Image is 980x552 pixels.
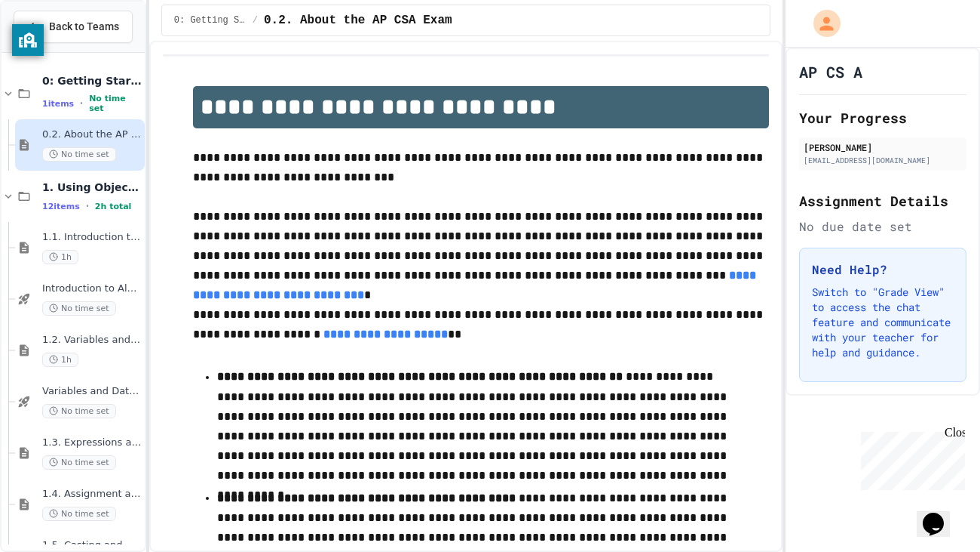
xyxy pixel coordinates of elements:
span: No time set [42,404,116,418]
span: 0.2. About the AP CSA Exam [42,128,142,141]
div: Chat with us now!Close [6,6,104,96]
button: Back to Teams [14,11,133,43]
div: [PERSON_NAME] [804,140,962,154]
span: 1. Using Objects and Methods [42,180,142,194]
span: • [86,200,89,212]
span: / [253,14,258,26]
span: No time set [42,147,116,162]
p: Switch to "Grade View" to access the chat feature and communicate with your teacher for help and ... [812,285,954,360]
div: My Account [798,6,844,41]
div: No due date set [799,217,966,236]
h2: Assignment Details [799,190,966,211]
span: 0: Getting Started [174,14,247,26]
button: privacy banner [12,24,44,56]
span: 0.2. About the AP CSA Exam [264,11,452,29]
span: 2h total [95,202,132,211]
span: 0: Getting Started [42,74,142,88]
span: 1.5. Casting and Ranges of Values [42,539,142,552]
h1: AP CS A [799,61,862,82]
span: 12 items [42,202,80,211]
h2: Your Progress [799,107,966,128]
span: Variables and Data Types - Quiz [42,385,142,398]
span: No time set [42,301,116,316]
span: No time set [42,455,116,470]
iframe: chat widget [917,492,965,537]
span: No time set [42,507,116,521]
span: 1h [42,353,78,367]
div: [EMAIL_ADDRESS][DOMAIN_NAME] [804,155,962,166]
span: Introduction to Algorithms, Programming, and Compilers [42,282,142,295]
h3: Need Help? [812,261,954,279]
span: 1h [42,250,78,264]
span: 1 items [42,99,74,109]
span: 1.1. Introduction to Algorithms, Programming, and Compilers [42,231,142,244]
span: Back to Teams [49,19,119,35]
span: No time set [89,94,142,113]
span: 1.2. Variables and Data Types [42,334,142,347]
span: 1.4. Assignment and Input [42,488,142,501]
iframe: chat widget [855,426,965,490]
span: 1.3. Expressions and Output [New] [42,436,142,449]
span: • [80,97,83,109]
